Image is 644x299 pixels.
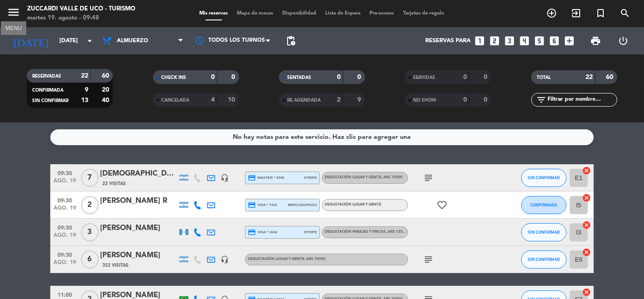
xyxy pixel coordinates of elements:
span: ago. 19 [53,205,76,216]
div: MENU [1,24,26,32]
span: TOTAL [537,75,551,80]
span: 09:30 [53,167,76,178]
i: menu [7,5,20,19]
i: add_box [563,35,575,47]
span: Degustación Lugar y Gente [325,176,403,179]
strong: 2 [337,97,341,103]
span: CHECK INS [161,75,186,80]
strong: 10 [228,97,237,103]
span: 6 [81,250,99,269]
i: filter_list [536,94,547,105]
span: 3 [81,223,99,241]
span: Degustación Parajes Y Fincas [325,230,409,234]
span: NO SHOW [413,98,436,103]
i: subject [423,254,434,265]
span: SIN CONFIRMAR [528,257,560,262]
strong: 4 [211,97,215,103]
span: 09:30 [53,222,76,232]
strong: 60 [606,74,615,80]
span: 09:30 [53,195,76,205]
strong: 0 [231,74,237,80]
strong: 0 [337,74,341,80]
i: cancel [582,288,591,297]
strong: 40 [102,97,111,103]
span: Lista de Espera [321,11,365,16]
span: ago. 19 [53,232,76,243]
strong: 60 [102,73,111,79]
span: Degustación Lugar y Gente [248,257,326,261]
i: looks_two [489,35,500,47]
strong: 22 [586,74,593,80]
button: CONFIRMADA [521,196,567,214]
div: [PERSON_NAME] [100,222,177,234]
div: martes 19. agosto - 09:48 [27,14,135,23]
i: cancel [582,248,591,257]
i: search [620,8,630,19]
strong: 22 [81,73,88,79]
i: favorite_border [437,200,447,211]
strong: 0 [484,97,489,103]
span: , ARS 70000 [304,257,326,261]
span: 2 [81,196,99,214]
span: , ARS 125000 [386,230,409,234]
span: SIN CONFIRMAR [528,230,560,235]
i: arrow_drop_down [84,35,95,46]
strong: 13 [81,97,88,103]
span: SIN CONFIRMAR [32,98,68,103]
span: Reservas para [425,37,471,44]
strong: 0 [484,74,489,80]
i: power_settings_new [618,35,629,46]
span: CONFIRMADA [531,202,557,207]
i: exit_to_app [571,8,582,19]
span: Tarjetas de regalo [399,11,449,16]
span: Mapa de mesas [233,11,278,16]
i: credit_card [248,228,256,236]
span: RE AGENDADA [287,98,321,103]
span: , ARS 70000 [381,176,403,179]
i: [DATE] [7,31,55,51]
button: SIN CONFIRMAR [521,169,567,187]
span: 22 Visitas [102,180,126,187]
span: Almuerzo [117,38,148,44]
div: [PERSON_NAME] R [100,195,177,207]
div: No hay notas para este servicio. Haz clic para agregar una [233,132,411,142]
strong: 20 [102,87,111,93]
div: Zuccardi Valle de Uco - Turismo [27,5,135,14]
span: 352 Visitas [102,262,129,269]
i: turned_in_not [595,8,606,19]
i: looks_6 [548,35,560,47]
span: RESERVADAS [32,74,61,78]
i: credit_card [248,174,256,182]
button: SIN CONFIRMAR [521,223,567,241]
span: mercadopago [288,202,317,208]
i: headset_mic [221,255,229,264]
strong: 0 [211,74,215,80]
span: pending_actions [285,35,296,46]
i: add_circle_outline [546,8,557,19]
i: credit_card [248,201,256,209]
span: master * 2530 [248,174,284,182]
span: 7 [81,169,99,187]
strong: 9 [85,87,88,93]
span: print [590,35,601,46]
span: 09:30 [53,249,76,260]
span: Mis reservas [195,11,233,16]
span: Degustación Lugar y Gente [325,203,381,206]
button: SIN CONFIRMAR [521,250,567,269]
span: visa * 7412 [248,201,277,209]
i: headset_mic [221,174,229,182]
i: cancel [582,193,591,202]
span: stripe [304,175,317,181]
span: Disponibilidad [278,11,321,16]
i: subject [423,172,434,183]
span: stripe [304,229,317,235]
div: [DEMOGRAPHIC_DATA][PERSON_NAME] [100,168,177,180]
i: cancel [582,166,591,175]
strong: 0 [463,97,467,103]
button: menu [7,5,20,22]
span: CANCELADA [161,98,189,103]
strong: 9 [358,97,363,103]
i: looks_one [474,35,485,47]
div: [PERSON_NAME] [100,250,177,261]
span: ago. 19 [53,260,76,270]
